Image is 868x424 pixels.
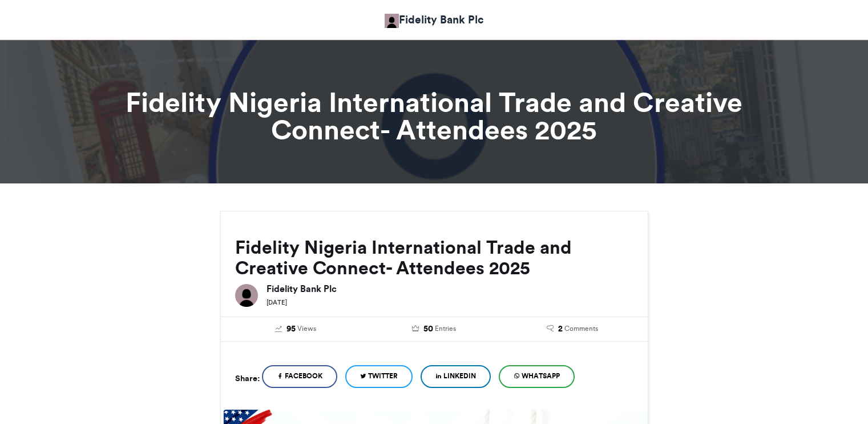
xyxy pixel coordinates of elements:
img: Fidelity Bank Plc [235,284,258,307]
a: WhatsApp [499,365,575,388]
span: LinkedIn [443,371,476,381]
a: LinkedIn [421,365,491,388]
span: WhatsApp [522,371,560,381]
h6: Fidelity Bank Plc [267,284,633,293]
a: Fidelity Bank Plc [385,11,484,28]
span: 95 [286,323,296,335]
span: Views [297,323,316,334]
h5: Share: [235,371,260,386]
img: Fidelity Bank [385,14,399,28]
h2: Fidelity Nigeria International Trade and Creative Connect- Attendees 2025 [235,237,633,278]
h1: Fidelity Nigeria International Trade and Creative Connect- Attendees 2025 [118,89,751,143]
span: Facebook [285,371,322,381]
span: Comments [564,323,598,334]
a: Facebook [262,365,337,388]
span: Entries [435,323,456,334]
a: 2 Comments [512,323,633,335]
span: Twitter [368,371,398,381]
a: 50 Entries [373,323,495,335]
a: Twitter [345,365,413,388]
span: 2 [558,323,563,335]
span: 50 [423,323,433,335]
a: 95 Views [235,323,357,335]
small: [DATE] [267,298,287,306]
